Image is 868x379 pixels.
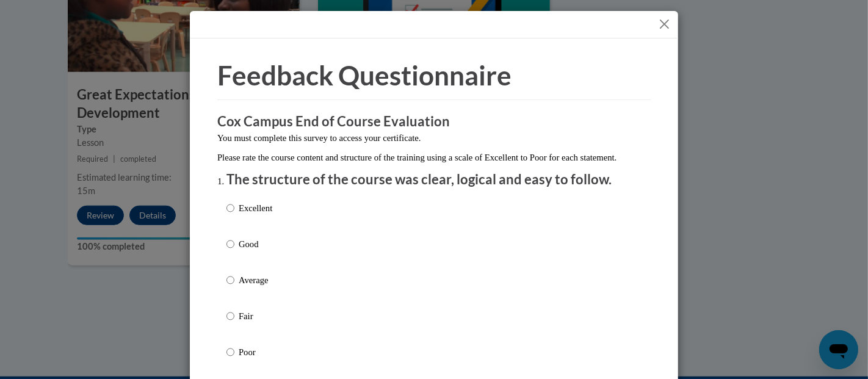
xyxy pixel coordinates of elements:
input: Excellent [226,201,234,215]
input: Poor [226,345,234,359]
p: Excellent [239,201,272,215]
p: Good [239,237,272,251]
p: Poor [239,345,272,359]
p: Please rate the course content and structure of the training using a scale of Excellent to Poor f... [217,151,651,164]
button: Close [657,16,672,32]
p: The structure of the course was clear, logical and easy to follow. [226,170,642,189]
input: Good [226,237,234,251]
h3: Cox Campus End of Course Evaluation [217,112,651,131]
input: Fair [226,309,234,323]
span: Feedback Questionnaire [217,59,512,91]
p: Fair [239,309,272,323]
p: You must complete this survey to access your certificate. [217,131,651,145]
p: Average [239,273,272,287]
input: Average [226,273,234,287]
